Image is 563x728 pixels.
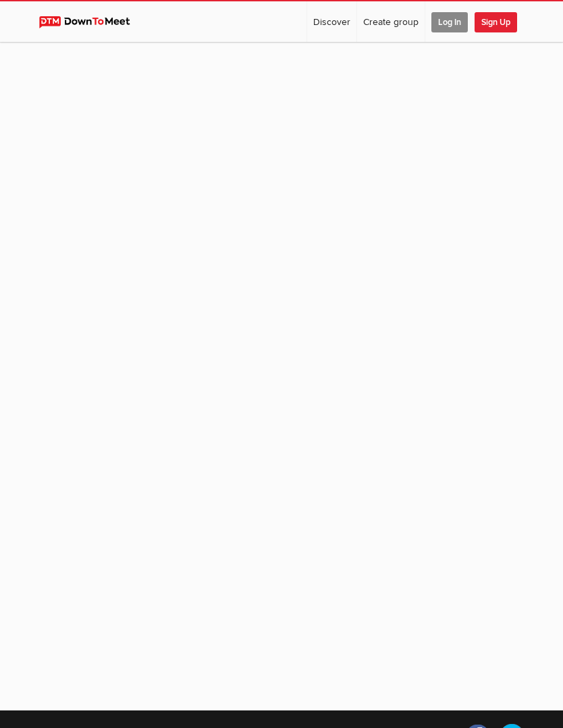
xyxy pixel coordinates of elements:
a: Create group [357,1,425,42]
span: Sign Up [475,12,517,32]
span: Log In [431,12,468,32]
img: DownToMeet [39,16,142,28]
a: Sign Up [475,1,523,42]
a: Log In [425,1,474,42]
a: Discover [307,1,356,42]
